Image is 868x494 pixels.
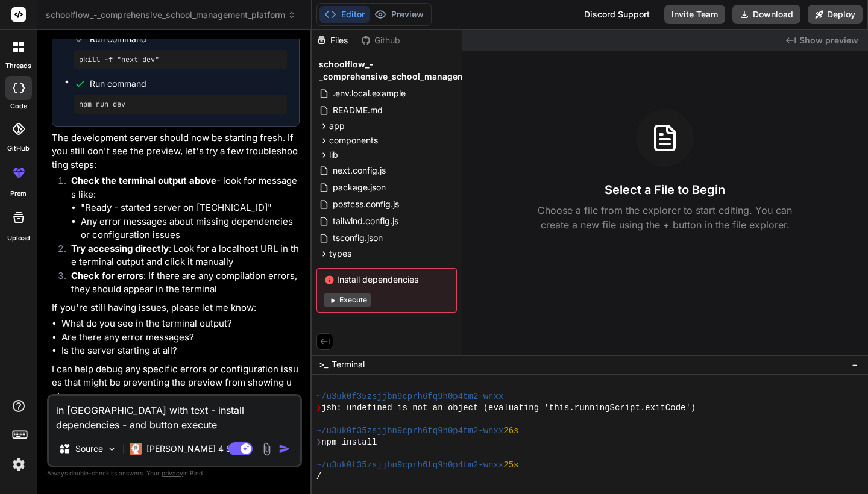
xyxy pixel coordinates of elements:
[130,443,142,455] img: Claude 4 Sonnet
[312,34,356,46] div: Files
[10,189,27,199] label: prem
[316,437,321,448] span: ❯
[319,58,518,83] span: schoolflow_-_comprehensive_school_management_platform
[332,163,387,178] span: next.config.js
[7,233,30,243] label: Upload
[260,442,274,456] img: attachment
[319,358,328,370] span: >_
[7,143,30,154] label: GitHub
[81,201,300,215] li: "Ready - started server on [TECHNICAL_ID]"
[8,454,29,475] img: settings
[49,396,300,432] textarea: in [GEOGRAPHIC_DATA] with text - install dependencies - and button execute
[61,344,300,358] li: Is the server starting at all?
[503,460,518,471] span: 25s
[332,214,400,228] span: tailwind.config.js
[146,443,236,455] p: [PERSON_NAME] 4 S..
[81,215,300,242] li: Any error messages about missing dependencies or configuration issues
[332,231,384,245] span: tsconfig.json
[52,131,300,172] p: The development server should now be starting fresh. If you still don't see the preview, let's tr...
[332,180,387,195] span: package.json
[321,437,377,448] span: npm install
[71,175,216,186] strong: Check the terminal output above
[61,331,300,345] li: Are there any error messages?
[852,358,858,370] span: −
[329,248,351,260] span: types
[329,120,345,132] span: app
[332,86,407,101] span: .env.local.example
[316,402,321,414] span: ❯
[316,471,321,483] span: /
[47,467,302,479] p: Always double-check its answers. Your in Bind
[332,197,400,211] span: postcss.config.js
[71,242,300,269] p: : Look for a localhost URL in the terminal output and click it manually
[577,5,657,24] div: Discord Support
[530,203,800,232] p: Choose a file from the explorer to start editing. You can create a new file using the + button in...
[316,460,504,471] span: ~/u3uk0f35zsjjbn9cprh6fq9h0p4tm2-wnxx
[278,443,291,455] img: icon
[90,33,287,45] span: Run command
[849,355,861,374] button: −
[79,55,282,64] pre: pkill -f "next dev"
[46,9,296,21] span: schoolflow_-_comprehensive_school_management_platform
[71,243,169,254] strong: Try accessing directly
[319,6,370,23] button: Editor
[356,34,406,46] div: Github
[90,78,287,90] span: Run command
[321,402,696,414] span: jsh: undefined is not an object (evaluating 'this.runningScript.exitCode')
[316,425,504,437] span: ~/u3uk0f35zsjjbn9cprh6fq9h0p4tm2-wnxx
[52,301,300,315] p: If you're still having issues, please let me know:
[107,444,117,454] img: Pick Models
[79,99,282,109] pre: npm run dev
[808,5,863,24] button: Deploy
[332,358,365,370] span: Terminal
[324,274,449,286] span: Install dependencies
[329,134,378,146] span: components
[329,149,338,161] span: lib
[71,269,300,296] p: : If there are any compilation errors, they should appear in the terminal
[316,391,504,402] span: ~/u3uk0f35zsjjbn9cprh6fq9h0p4tm2-wnxx
[370,6,429,23] button: Preview
[61,317,300,331] li: What do you see in the terminal output?
[162,469,183,477] span: privacy
[324,293,371,307] button: Execute
[664,5,725,24] button: Invite Team
[71,270,143,281] strong: Check for errors
[75,443,103,455] p: Source
[732,5,800,24] button: Download
[52,363,300,404] p: I can help debug any specific errors or configuration issues that might be preventing the preview...
[605,181,725,198] h3: Select a File to Begin
[503,425,518,437] span: 26s
[332,103,384,117] span: README.md
[5,61,31,71] label: threads
[10,101,27,111] label: code
[799,34,858,46] span: Show preview
[71,174,300,201] p: - look for messages like:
